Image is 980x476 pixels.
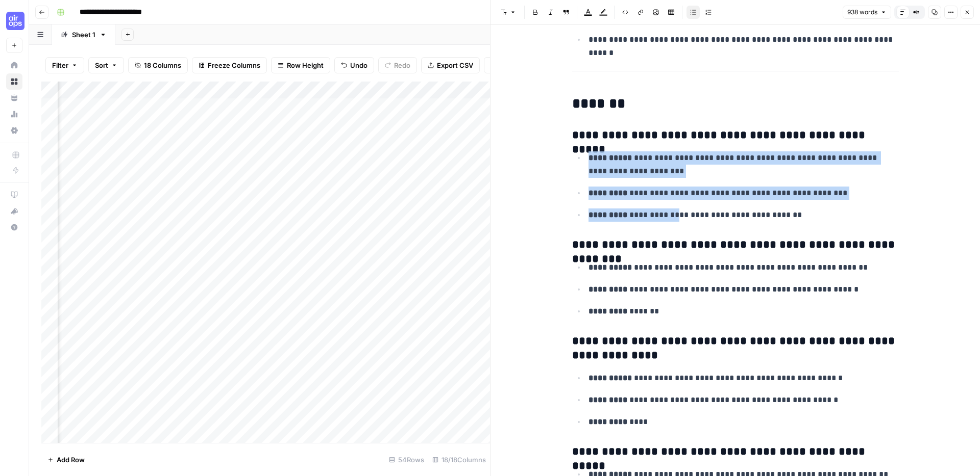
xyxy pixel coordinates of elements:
[287,60,324,70] span: Row Height
[350,60,367,70] span: Undo
[6,73,22,90] a: Browse
[52,24,115,45] a: Sheet 1
[378,57,417,73] button: Redo
[6,122,22,139] a: Settings
[6,12,24,30] img: AirOps U Cohort 1 Logo
[208,60,260,70] span: Freeze Columns
[72,30,95,40] div: Sheet 1
[847,8,877,17] span: 938 words
[334,57,374,73] button: Undo
[95,60,108,70] span: Sort
[7,203,22,219] div: What's new?
[394,60,410,70] span: Redo
[128,57,188,73] button: 18 Columns
[6,8,22,34] button: Workspace: AirOps U Cohort 1
[271,57,330,73] button: Row Height
[6,90,22,106] a: Your Data
[45,57,84,73] button: Filter
[41,452,91,468] button: Add Row
[437,60,473,70] span: Export CSV
[843,6,891,19] button: 938 words
[6,219,22,235] button: Help + Support
[52,60,68,70] span: Filter
[57,455,85,465] span: Add Row
[6,57,22,73] a: Home
[192,57,267,73] button: Freeze Columns
[88,57,124,73] button: Sort
[6,187,22,203] a: AirOps Academy
[421,57,480,73] button: Export CSV
[428,452,490,468] div: 18/18 Columns
[6,106,22,122] a: Usage
[6,203,22,219] button: What's new?
[385,452,428,468] div: 54 Rows
[144,60,181,70] span: 18 Columns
